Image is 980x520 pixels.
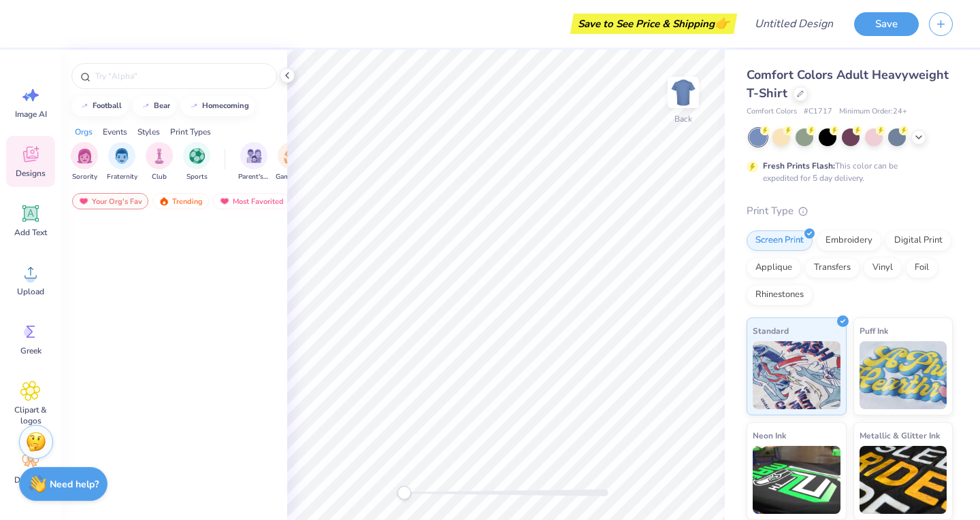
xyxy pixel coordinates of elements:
div: Styles [137,126,160,138]
img: Standard [753,341,840,409]
div: homecoming [202,102,249,109]
span: Minimum Order: 24 + [839,106,907,118]
img: Parent's Weekend Image [246,148,262,164]
img: trending.gif [159,196,169,206]
div: Back [674,113,692,125]
div: Trending [152,193,209,209]
span: Upload [17,286,44,297]
span: Comfort Colors [747,106,797,118]
img: Fraternity Image [114,148,129,164]
span: Metallic & Glitter Ink [860,428,940,443]
span: Image AI [15,109,47,120]
div: filter for Game Day [276,142,307,182]
span: Greek [20,345,42,356]
div: Screen Print [747,230,813,251]
div: filter for Sorority [71,142,98,182]
img: Puff Ink [860,341,947,409]
span: Game Day [276,172,307,182]
div: Rhinestones [747,285,813,305]
button: Save [854,12,919,36]
div: filter for Parent's Weekend [238,142,269,182]
div: Transfers [805,258,860,278]
button: filter button [183,142,210,182]
img: most_fav.gif [78,196,89,206]
button: bear [133,96,176,116]
img: trend_line.gif [189,102,199,110]
button: filter button [276,142,307,182]
div: This color can be expedited for 5 day delivery. [763,160,930,184]
span: Parent's Weekend [238,172,269,182]
img: trend_line.gif [79,102,90,110]
div: Vinyl [864,258,902,278]
span: Puff Ink [860,324,888,338]
img: Back [670,79,697,106]
div: Embroidery [817,230,881,251]
span: Comfort Colors Adult Heavyweight T-Shirt [747,67,949,101]
div: Orgs [75,126,93,138]
img: most_fav.gif [219,196,230,206]
div: filter for Fraternity [107,142,137,182]
img: Game Day Image [284,148,299,164]
span: Fraternity [107,172,137,182]
span: Club [152,172,167,182]
div: filter for Club [146,142,173,182]
span: Decorate [14,474,47,485]
span: 👉 [715,15,730,31]
span: Add Text [14,227,47,238]
button: filter button [107,142,137,182]
img: Sports Image [189,148,205,164]
button: filter button [71,142,98,182]
span: Clipart & logos [8,404,53,426]
img: trend_line.gif [140,102,151,110]
div: Save to See Price & Shipping [574,14,734,34]
input: Untitled Design [744,10,844,37]
div: Most Favorited [213,193,290,209]
div: Your Org's Fav [72,193,148,209]
strong: Need help? [50,478,99,491]
button: homecoming [181,96,255,116]
span: Sorority [72,172,97,182]
div: Applique [747,258,801,278]
input: Try "Alpha" [94,69,268,83]
span: Sports [186,172,208,182]
div: Accessibility label [397,486,411,500]
span: Neon Ink [753,428,786,443]
strong: Fresh Prints Flash: [763,160,835,171]
div: Foil [906,258,938,278]
img: Metallic & Glitter Ink [860,446,947,514]
img: Neon Ink [753,446,840,514]
button: football [71,96,128,116]
div: filter for Sports [183,142,210,182]
div: bear [154,102,170,109]
button: filter button [238,142,269,182]
img: Club Image [152,148,167,164]
button: filter button [146,142,173,182]
div: Events [103,126,127,138]
span: Designs [16,168,46,179]
div: Print Types [170,126,211,138]
div: Print Type [747,203,953,219]
div: Digital Print [885,230,951,251]
img: Sorority Image [77,148,93,164]
span: Standard [753,324,789,338]
span: # C1717 [804,106,832,118]
div: football [93,102,122,109]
